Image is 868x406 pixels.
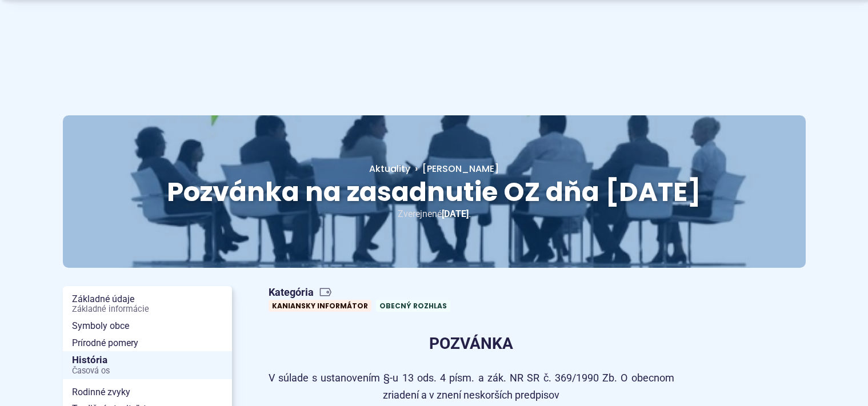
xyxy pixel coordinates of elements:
span: [PERSON_NAME] [422,162,499,175]
p: Zverejnené . [99,206,769,222]
span: História [72,351,223,379]
a: Aktuality [369,162,410,175]
span: Časová os [72,367,223,376]
strong: POZVÁNKA [429,334,513,353]
a: [PERSON_NAME] [410,162,499,175]
a: HistóriaČasová os [63,351,232,379]
p: V súlade s ustanovením §-u 13 ods. 4 písm. a zák. NR SR č. 369/1990 Zb. O obecnom zriadení a v zn... [269,369,674,404]
span: Kategória [269,286,455,299]
span: Symboly obce [72,317,223,335]
span: Pozvánka na zasadnutie OZ dňa [DATE] [167,174,701,210]
a: Prírodné pomery [63,335,232,352]
a: Obecný rozhlas [376,300,450,312]
a: Rodinné zvyky [63,384,232,401]
span: [DATE] [442,208,469,219]
span: Prírodné pomery [72,335,223,352]
a: Základné údajeZákladné informácie [63,291,232,317]
span: Základné údaje [72,291,223,317]
span: Rodinné zvyky [72,384,223,401]
a: Symboly obce [63,317,232,335]
a: Kaniansky informátor [269,300,371,312]
span: Základné informácie [72,305,223,314]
